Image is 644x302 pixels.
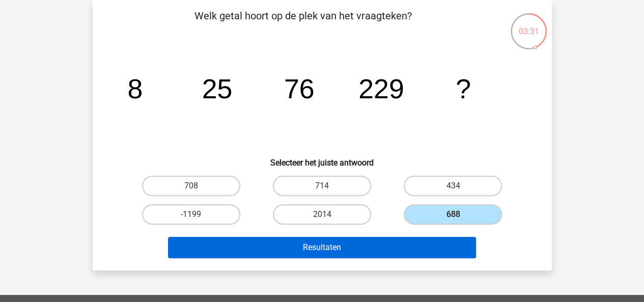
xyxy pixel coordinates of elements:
[127,73,143,104] tspan: 8
[456,73,471,104] tspan: ?
[404,176,502,196] label: 434
[273,204,371,225] label: 2014
[109,8,497,39] p: Welk getal hoort op de plek van het vraagteken?
[404,204,502,225] label: 688
[202,73,232,104] tspan: 25
[510,12,548,38] div: 03:31
[109,150,536,168] h6: Selecteer het juiste antwoord
[358,73,404,104] tspan: 229
[142,176,240,196] label: 708
[168,237,476,258] button: Resultaten
[273,176,371,196] label: 714
[284,73,314,104] tspan: 76
[142,204,240,225] label: -1199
